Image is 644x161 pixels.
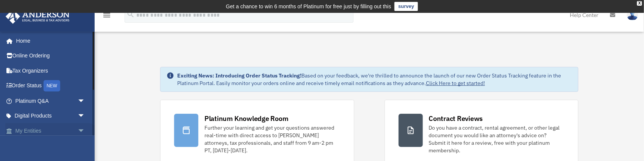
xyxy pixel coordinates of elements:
div: Platinum Knowledge Room [204,114,288,123]
a: menu [102,13,111,20]
img: User Pic [627,9,638,20]
a: Click Here to get started! [426,80,485,87]
a: Digital Productsarrow_drop_down [5,108,97,124]
i: search [126,10,135,19]
span: arrow_drop_down [78,93,93,109]
span: arrow_drop_down [78,108,93,124]
a: Order StatusNEW [5,78,97,94]
span: arrow_drop_down [78,123,93,139]
div: Get a chance to win 6 months of Platinum for free just by filling out this [226,2,391,11]
strong: Exciting News: Introducing Order Status Tracking! [177,72,301,79]
img: Anderson Advisors Platinum Portal [3,9,72,24]
div: Further your learning and get your questions answered real-time with direct access to [PERSON_NAM... [204,124,340,154]
a: Home [5,33,93,48]
i: menu [102,11,111,20]
div: close [637,1,642,6]
div: Contract Reviews [429,114,483,123]
div: Do you have a contract, rental agreement, or other legal document you would like an attorney's ad... [429,124,564,154]
a: Platinum Q&Aarrow_drop_down [5,93,97,108]
a: My Entitiesarrow_drop_down [5,123,97,138]
a: Tax Organizers [5,63,97,78]
div: NEW [44,80,60,91]
a: survey [395,2,418,11]
a: Online Ordering [5,48,97,63]
div: Based on your feedback, we're thrilled to announce the launch of our new Order Status Tracking fe... [177,72,572,87]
